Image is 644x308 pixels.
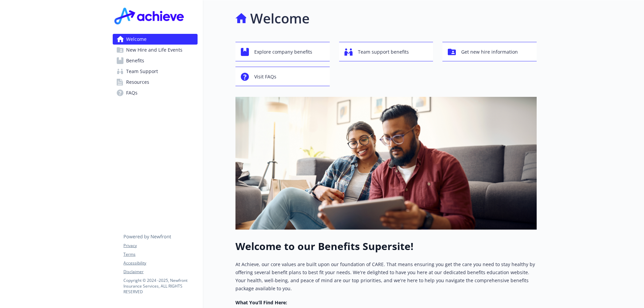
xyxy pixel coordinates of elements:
span: FAQs [126,87,138,98]
span: New Hire and Life Events [126,45,182,55]
a: New Hire and Life Events [113,45,198,55]
span: Resources [126,77,149,87]
button: Get new hire information [442,42,537,61]
span: Explore company benefits [254,46,312,58]
span: Visit FAQs [254,70,276,83]
strong: What You’ll Find Here: [235,299,287,306]
p: Copyright © 2024 - 2025 , Newfront Insurance Services, ALL RIGHTS RESERVED [123,278,197,295]
a: Accessibility [123,260,197,266]
h1: Welcome to our Benefits Supersite! [235,240,537,252]
p: At Achieve, our core values are built upon our foundation of CARE. That means ensuring you get th... [235,260,537,293]
img: overview page banner [235,97,537,230]
span: Get new hire information [461,46,518,58]
a: Team Support [113,66,198,77]
a: Terms [123,251,197,257]
button: Explore company benefits [235,42,330,61]
a: Disclaimer [123,269,197,275]
a: Resources [113,77,198,87]
button: Visit FAQs [235,67,330,86]
a: FAQs [113,87,198,98]
span: Team Support [126,66,158,77]
h1: Welcome [250,8,310,28]
span: Benefits [126,55,144,66]
a: Benefits [113,55,198,66]
a: Welcome [113,34,198,45]
span: Welcome [126,34,147,45]
button: Team support benefits [339,42,433,61]
span: Team support benefits [358,46,409,58]
a: Privacy [123,243,197,249]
